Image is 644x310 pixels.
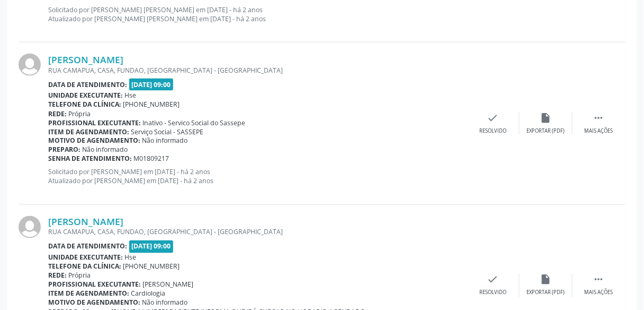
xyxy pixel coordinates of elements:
b: Preparo: [48,145,80,154]
i: insert_drive_file [540,112,552,124]
span: Não informado [142,298,188,307]
div: RUA CAMAPUA, CASA, FUNDAO, [GEOGRAPHIC_DATA] - [GEOGRAPHIC_DATA] [48,228,467,237]
p: Solicitado por [PERSON_NAME] em [DATE] - há 2 anos Atualizado por [PERSON_NAME] em [DATE] - há 2 ... [48,168,467,186]
span: Inativo - Servico Social do Sassepe [143,118,246,127]
b: Unidade executante: [48,91,123,100]
span: Própria [69,271,91,280]
a: [PERSON_NAME] [48,216,123,228]
span: Não informado [142,136,188,145]
div: Resolvido [479,127,506,135]
p: Solicitado por [PERSON_NAME] [PERSON_NAME] em [DATE] - há 2 anos Atualizado por [PERSON_NAME] [PE... [48,5,467,23]
b: Data de atendimento: [48,242,127,251]
b: Telefone da clínica: [48,262,121,271]
i: insert_drive_file [540,274,552,286]
i: check [487,274,499,286]
b: Senha de atendimento: [48,154,132,163]
b: Item de agendamento: [48,127,129,136]
b: Data de atendimento: [48,80,127,89]
b: Rede: [48,271,67,280]
span: [DATE] 09:00 [129,240,174,253]
i:  [593,112,605,124]
span: M01809217 [134,154,169,163]
div: Mais ações [585,289,613,297]
img: img [19,216,41,238]
span: [PHONE_NUMBER] [123,100,180,109]
span: [PHONE_NUMBER] [123,262,180,271]
span: Hse [125,253,137,262]
div: Resolvido [479,289,506,297]
span: [DATE] 09:00 [129,79,174,91]
img: img [19,54,41,76]
i:  [593,274,605,286]
span: Serviço Social - SASSEPE [131,127,204,136]
a: [PERSON_NAME] [48,54,123,65]
div: Exportar (PDF) [527,127,565,135]
span: [PERSON_NAME] [143,280,194,289]
div: Exportar (PDF) [527,289,565,297]
b: Motivo de agendamento: [48,136,140,145]
i: check [487,112,499,124]
b: Unidade executante: [48,253,123,262]
span: Hse [125,91,137,100]
b: Item de agendamento: [48,289,129,298]
b: Profissional executante: [48,118,141,127]
b: Motivo de agendamento: [48,298,140,307]
b: Profissional executante: [48,280,141,289]
span: Própria [69,109,91,118]
div: RUA CAMAPUA, CASA, FUNDAO, [GEOGRAPHIC_DATA] - [GEOGRAPHIC_DATA] [48,66,467,75]
b: Rede: [48,109,67,118]
span: Cardiologia [131,289,166,298]
b: Telefone da clínica: [48,100,121,109]
span: Não informado [83,145,128,154]
div: Mais ações [585,127,613,135]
